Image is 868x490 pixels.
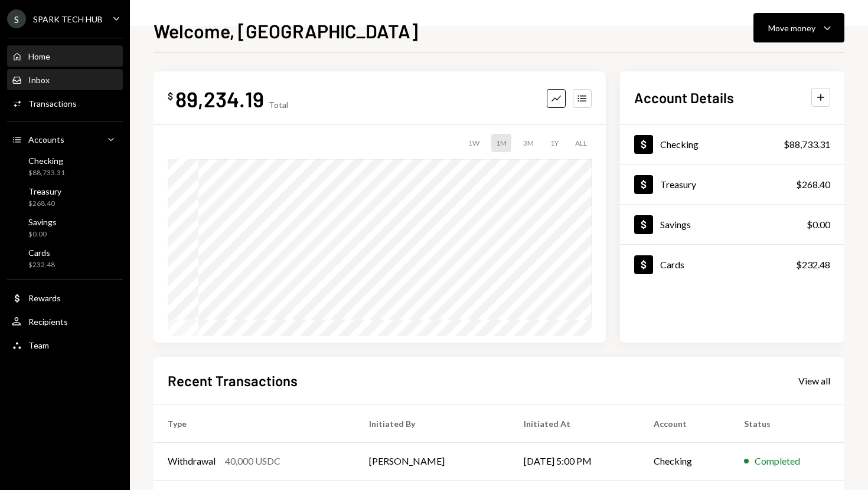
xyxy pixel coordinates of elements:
[798,375,830,387] div: View all
[639,442,730,480] td: Checking
[807,218,830,232] div: $0.00
[639,405,730,442] th: Account
[796,258,830,272] div: $232.48
[28,317,68,327] div: Recipients
[28,156,65,166] div: Checking
[660,179,696,190] div: Treasury
[620,245,844,284] a: Cards$232.48
[510,442,640,480] td: [DATE] 5:00 PM
[28,168,65,178] div: $88,733.31
[7,69,123,90] a: Inbox
[7,213,123,242] a: Savings$0.00
[355,442,509,480] td: [PERSON_NAME]
[784,137,830,152] div: $88,733.31
[620,205,844,244] a: Savings$0.00
[168,90,173,102] div: $
[28,51,50,61] div: Home
[7,334,123,356] a: Team
[660,259,684,270] div: Cards
[730,405,844,442] th: Status
[175,85,264,112] div: 89,234.19
[355,405,509,442] th: Initiated By
[796,177,830,192] div: $268.40
[269,100,288,110] div: Total
[7,152,123,180] a: Checking$88,733.31
[634,88,734,107] h2: Account Details
[225,454,280,468] div: 40,000 USDC
[168,371,298,390] h2: Recent Transactions
[620,165,844,204] a: Treasury$268.40
[464,134,484,152] div: 1W
[154,19,418,42] h1: Welcome, [GEOGRAPHIC_DATA]
[28,229,57,239] div: $0.00
[620,124,844,164] a: Checking$88,733.31
[753,13,844,42] button: Move money
[168,454,216,468] div: Withdrawal
[660,139,699,150] div: Checking
[660,219,691,230] div: Savings
[7,244,123,272] a: Cards$232.48
[154,405,355,442] th: Type
[28,75,50,85] div: Inbox
[28,98,77,108] div: Transactions
[28,293,61,303] div: Rewards
[510,405,640,442] th: Initiated At
[491,134,511,152] div: 1M
[798,374,830,387] a: View all
[7,129,123,150] a: Accounts
[28,199,61,209] div: $268.40
[7,9,26,28] div: S
[546,134,563,152] div: 1Y
[28,186,61,196] div: Treasury
[7,93,123,114] a: Transactions
[7,45,123,67] a: Home
[7,183,123,211] a: Treasury$268.40
[28,260,55,270] div: $232.48
[28,248,55,258] div: Cards
[7,287,123,308] a: Rewards
[28,134,64,144] div: Accounts
[33,14,103,24] div: SPARK TECH HUB
[570,134,592,152] div: ALL
[28,340,49,350] div: Team
[7,311,123,332] a: Recipients
[518,134,539,152] div: 3M
[28,217,57,227] div: Savings
[768,22,815,34] div: Move money
[755,454,800,468] div: Completed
